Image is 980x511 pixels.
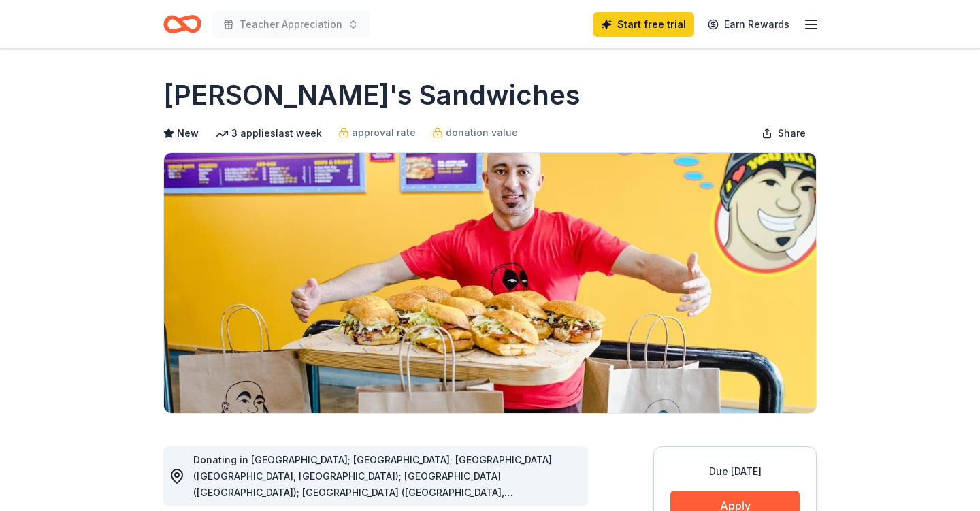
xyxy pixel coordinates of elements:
a: Earn Rewards [700,12,798,37]
span: donation value [446,125,518,141]
span: New [177,125,199,142]
a: donation value [432,125,518,141]
a: approval rate [338,125,416,141]
h1: [PERSON_NAME]'s Sandwiches [163,76,581,114]
img: Image for Ike's Sandwiches [164,153,816,413]
div: Due [DATE] [670,463,800,480]
button: Teacher Appreciation [212,11,370,38]
span: Share [778,125,806,142]
a: Home [163,8,201,40]
span: approval rate [352,125,416,141]
button: Share [751,120,817,147]
div: 3 applies last week [215,125,322,142]
a: Start free trial [593,12,694,37]
span: Teacher Appreciation [240,16,342,33]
